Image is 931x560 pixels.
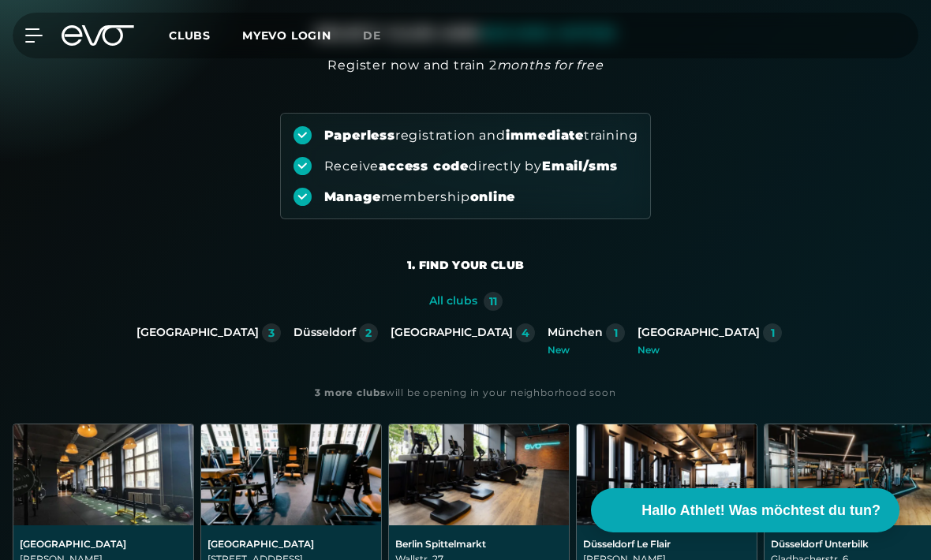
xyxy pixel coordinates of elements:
[637,345,782,355] div: New
[389,424,569,525] img: Berlin Spittelmarkt
[583,538,750,550] div: Düsseldorf Le Flair
[315,386,386,398] strong: 3 more clubs
[637,326,760,340] div: [GEOGRAPHIC_DATA]
[522,327,529,338] div: 4
[208,538,375,550] div: [GEOGRAPHIC_DATA]
[324,189,516,206] div: membership
[20,538,187,550] div: [GEOGRAPHIC_DATA]
[591,488,899,532] button: Hallo Athlet! Was möchtest du tun?
[363,28,381,43] span: de
[614,327,618,338] div: 1
[136,326,259,340] div: [GEOGRAPHIC_DATA]
[324,128,395,143] strong: Paperless
[407,257,525,273] div: 1. Find your club
[324,158,618,175] div: Receive directly by
[391,326,513,340] div: [GEOGRAPHIC_DATA]
[169,28,242,43] a: Clubs
[242,28,331,43] a: MYEVO LOGIN
[771,327,775,338] div: 1
[268,327,275,338] div: 3
[169,28,211,43] span: Clubs
[506,128,584,143] strong: immediate
[324,189,381,204] strong: Manage
[395,538,563,550] div: Berlin Spittelmarkt
[470,189,516,204] strong: online
[429,294,477,308] div: All clubs
[489,296,497,307] div: 11
[201,424,381,525] img: Berlin Rosenthaler Platz
[13,424,193,525] img: Berlin Alexanderplatz
[324,127,638,144] div: registration and training
[548,345,625,355] div: New
[641,500,881,521] span: Hallo Athlet! Was möchtest du tun?
[363,27,400,45] a: de
[542,159,618,174] strong: Email/sms
[365,327,372,338] div: 2
[548,326,603,340] div: München
[294,326,356,340] div: Düsseldorf
[379,159,469,174] strong: access code
[577,424,757,525] img: Düsseldorf Le Flair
